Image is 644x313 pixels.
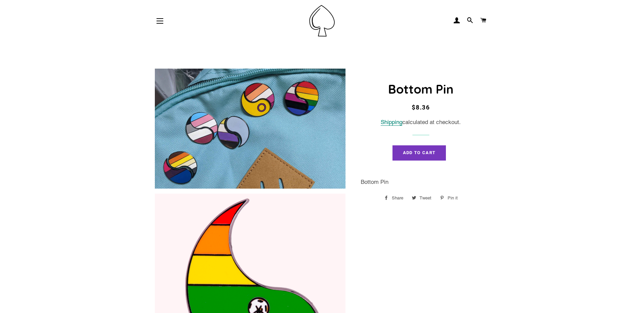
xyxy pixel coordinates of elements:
span: Share [392,193,407,203]
h1: Bottom Pin [361,81,481,98]
button: Add to Cart [392,145,446,160]
img: Pin-Ace [309,5,335,37]
div: calculated at checkout. [361,118,481,127]
span: $8.36 [412,104,430,111]
span: Add to Cart [403,150,435,155]
span: Tweet [420,193,435,203]
div: Bottom Pin [361,177,481,187]
span: Pin it [448,193,461,203]
a: Shipping [381,119,402,126]
img: Bottom Pin [155,69,346,189]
